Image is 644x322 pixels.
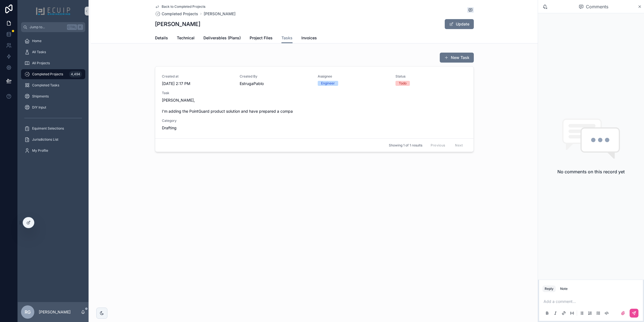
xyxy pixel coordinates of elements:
a: Jurisdictions List [21,135,85,145]
h2: No comments on this record yet [557,168,625,175]
a: Details [155,33,168,44]
span: Technical [177,35,195,41]
span: Home [32,39,42,43]
a: Created at[DATE] 2:17 PMCreated ByEstrugaPabloAssigneeEngineerStatusTodoTask[PERSON_NAME], I'm ad... [155,66,474,138]
a: Deliverables (Plans) [203,33,241,44]
span: [PERSON_NAME], I'm adding the PointGuard product solution and have prepared a compa [162,97,467,114]
span: Completed Tasks [32,83,59,87]
a: Equiment Selections [21,123,85,133]
span: Assignee [318,74,389,79]
span: Status [395,74,467,79]
img: App logo [36,7,71,16]
a: Completed Projects4,494 [21,69,85,79]
a: Tasks [281,33,293,43]
span: Task [162,91,467,95]
span: Category [162,119,233,123]
div: Note [560,287,568,291]
button: Jump to...CtrlK [21,22,85,32]
a: All Tasks [21,47,85,57]
span: Tasks [281,35,293,41]
span: Jurisdictions List [32,137,58,142]
span: Deliverables (Plans) [203,35,241,41]
a: DIY Input [21,102,85,112]
span: Equiment Selections [32,126,64,131]
span: RG [25,309,31,315]
a: All Projects [21,58,85,68]
span: Invoices [301,35,317,41]
span: Jump to... [30,25,65,29]
button: New Task [440,53,474,63]
div: Engineer [321,81,335,86]
span: [DATE] 2:17 PM [162,81,233,86]
span: Completed Projects [162,11,198,17]
span: EstrugaPablo [240,81,311,86]
span: K [78,25,82,29]
span: Ctrl [67,24,77,30]
span: DIY Input [32,105,46,110]
span: All Tasks [32,50,46,54]
a: My Profile [21,146,85,156]
div: Todo [399,81,407,86]
span: Project Files [250,35,273,41]
div: scrollable content [18,32,89,163]
div: 4,494 [69,71,82,78]
span: Completed Projects [32,72,63,76]
button: Update [445,19,474,29]
button: Note [558,285,570,292]
span: My Profile [32,148,48,153]
a: Technical [177,33,195,44]
span: Showing 1 of 1 results [389,143,422,148]
span: Created By [240,74,311,79]
a: Back to Completed Projects [155,4,205,9]
a: Completed Tasks [21,80,85,90]
span: Back to Completed Projects [162,4,205,9]
span: Details [155,35,168,41]
span: Shipments [32,94,49,99]
span: Created at [162,74,233,79]
span: Comments [586,3,608,10]
a: Project Files [250,33,273,44]
a: Invoices [301,33,317,44]
span: Drafting [162,125,177,131]
p: [PERSON_NAME] [39,309,71,315]
span: All Projects [32,61,50,65]
a: Completed Projects [155,11,198,17]
a: Shipments [21,91,85,101]
button: Reply [542,285,556,292]
h1: [PERSON_NAME] [155,20,200,28]
a: [PERSON_NAME] [204,11,236,17]
a: Home [21,36,85,46]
